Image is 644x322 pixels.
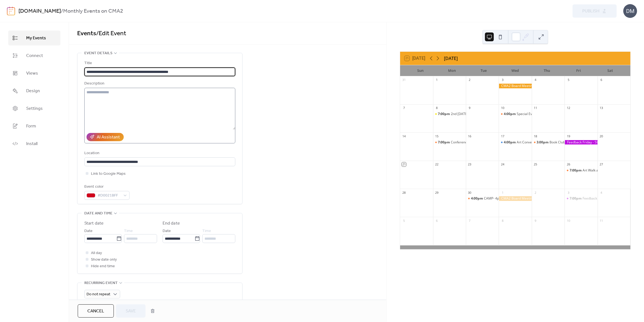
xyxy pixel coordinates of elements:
span: / Edit Event [96,28,126,40]
div: 6 [435,219,439,223]
div: 15 [435,134,439,138]
div: DM [623,4,637,18]
div: 7 [402,106,406,110]
span: Show date only [91,256,117,263]
div: Book Club - Martin Cheek - 3:00 pm EDT [532,140,565,145]
b: Monthly Events on CMA2 [63,6,123,17]
a: Design [8,83,60,98]
div: Art Conversations - 4pm EDT [517,140,561,145]
span: Do not repeat [87,291,110,298]
div: CAMP- 4pm EDT - Jeannette Brossart [466,196,499,201]
span: 4:00pm [504,140,517,145]
div: 5 [566,78,570,82]
div: 20 [599,134,603,138]
div: 7 [468,219,472,223]
div: Conference Preview - 7:00PM EDT [433,140,466,145]
div: 11 [599,219,603,223]
div: 22 [435,162,439,167]
div: Fri [563,65,594,76]
div: Conference Preview - 7:00PM EDT [451,140,503,145]
div: 10 [500,106,505,110]
span: My Events [26,35,46,42]
div: 2 [533,190,538,195]
div: 27 [599,162,603,167]
div: 8 [500,219,505,223]
div: 31 [402,78,406,82]
div: 9 [468,106,472,110]
div: Description [84,80,234,87]
img: logo [7,7,15,15]
a: Connect [8,48,60,63]
div: 1 [500,190,505,195]
span: 4:00pm [504,112,517,116]
span: Install [26,141,37,147]
div: Thu [531,65,563,76]
div: 3 [566,190,570,195]
b: / [61,6,63,17]
span: #D0021BFF [98,192,121,199]
span: Date [163,228,171,234]
span: Recurring event [84,280,118,286]
div: 2nd [DATE] Guest Artist Series with [PERSON_NAME]- 7pm EDT - [PERSON_NAME] [451,112,576,116]
div: 10 [566,219,570,223]
div: 29 [435,190,439,195]
span: Views [26,70,38,77]
span: Event details [84,50,112,57]
span: Link to Google Maps [91,171,126,177]
span: Hide end time [91,263,115,270]
span: Date [84,228,93,234]
div: 1 [435,78,439,82]
div: Feedback Friday with Fran Garrido & Shelley Beaumont, 7pm EDT [565,196,597,201]
div: 8 [435,106,439,110]
div: AI Assistant [97,134,120,141]
div: Art Walk and Happy Hour [583,168,621,173]
div: 11 [533,106,538,110]
div: [DATE] [444,55,458,62]
a: [DOMAIN_NAME] [18,6,61,17]
div: Art Conversations - 4pm EDT [499,140,532,145]
span: Date and time [84,210,112,217]
div: 17 [500,134,505,138]
div: 14 [402,134,406,138]
div: 6 [599,78,603,82]
a: Install [8,136,60,151]
button: AI Assistant [87,133,124,141]
div: Special Event: NOVEM 2025 Collaborative Mosaic - 4PM EDT [517,112,609,116]
div: 19 [566,134,570,138]
div: 18 [533,134,538,138]
div: Tue [468,65,500,76]
div: Mon [436,65,468,76]
a: Form [8,119,60,133]
div: 28 [402,190,406,195]
span: Cancel [87,308,104,315]
div: Wed [500,65,531,76]
span: Design [26,88,40,94]
div: Book Club - [PERSON_NAME] - 3:00 pm EDT [550,140,616,145]
span: 7:00pm [570,196,583,201]
div: End date [163,220,180,227]
span: Form [26,123,36,130]
div: 4 [599,190,603,195]
div: 23 [468,162,472,167]
a: Views [8,66,60,81]
a: Settings [8,101,60,116]
div: 2 [468,78,472,82]
div: Title [84,60,234,67]
button: Cancel [78,304,114,318]
div: Location [84,150,234,157]
div: CMA2 Board Meeting [499,196,532,201]
span: 7:00pm [570,168,583,173]
div: Special Event: NOVEM 2025 Collaborative Mosaic - 4PM EDT [499,112,532,116]
div: Start date [84,220,104,227]
div: 5 [402,219,406,223]
div: Sun [405,65,436,76]
div: Feedback Friday - SUBMISSION DEADLINE [565,140,597,145]
span: 7:00pm [438,112,451,116]
div: 25 [533,162,538,167]
span: Connect [26,53,43,59]
a: My Events [8,31,60,45]
span: 4:00pm [471,196,484,201]
span: All day [91,250,102,256]
div: 24 [500,162,505,167]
